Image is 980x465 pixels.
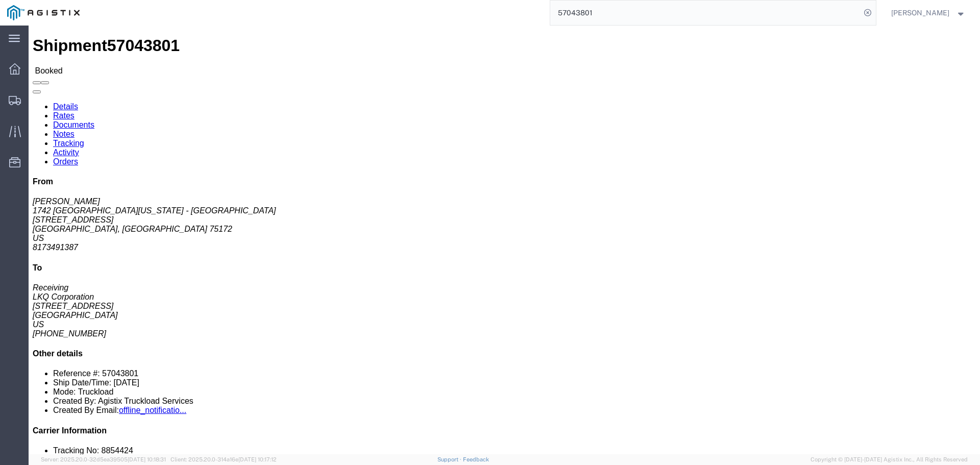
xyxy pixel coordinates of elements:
[238,456,277,462] span: [DATE] 10:17:12
[128,456,166,462] span: [DATE] 10:18:31
[811,455,968,464] span: Copyright © [DATE]-[DATE] Agistix Inc., All Rights Reserved
[170,456,277,462] span: Client: 2025.20.0-314a16e
[41,456,166,462] span: Server: 2025.20.0-32d5ea39505
[891,7,966,19] button: [PERSON_NAME]
[29,26,980,454] iframe: FS Legacy Container
[437,456,463,462] a: Support
[550,1,861,25] input: Search for shipment number, reference number
[7,5,80,20] img: logo
[891,7,949,18] span: Douglas Harris
[463,456,489,462] a: Feedback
